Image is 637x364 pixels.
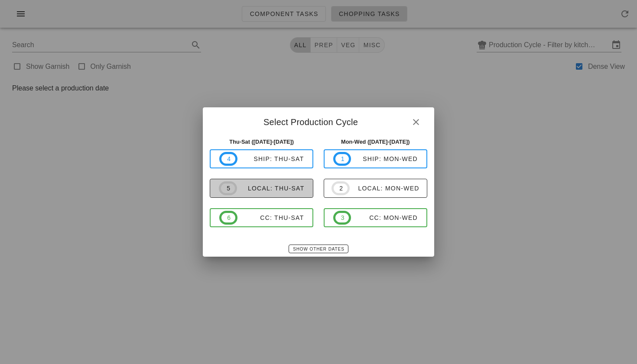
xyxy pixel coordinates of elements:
[324,149,427,168] button: 1ship: Mon-Wed
[324,208,427,227] button: 3CC: Mon-Wed
[292,247,344,251] span: Show Other Dates
[324,179,427,198] button: 2local: Mon-Wed
[351,214,418,221] div: CC: Mon-Wed
[341,154,344,164] span: 1
[341,213,344,222] span: 3
[203,107,434,134] div: Select Production Cycle
[237,214,304,221] div: CC: Thu-Sat
[351,155,418,162] div: ship: Mon-Wed
[350,185,419,192] div: local: Mon-Wed
[237,185,305,192] div: local: Thu-Sat
[210,208,313,227] button: 6CC: Thu-Sat
[339,184,342,193] span: 2
[227,154,230,164] span: 4
[341,139,410,145] strong: Mon-Wed ([DATE]-[DATE])
[289,245,348,253] button: Show Other Dates
[226,184,230,193] span: 5
[227,213,230,222] span: 6
[210,149,313,168] button: 4ship: Thu-Sat
[229,139,294,145] strong: Thu-Sat ([DATE]-[DATE])
[210,179,313,198] button: 5local: Thu-Sat
[237,155,304,162] div: ship: Thu-Sat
